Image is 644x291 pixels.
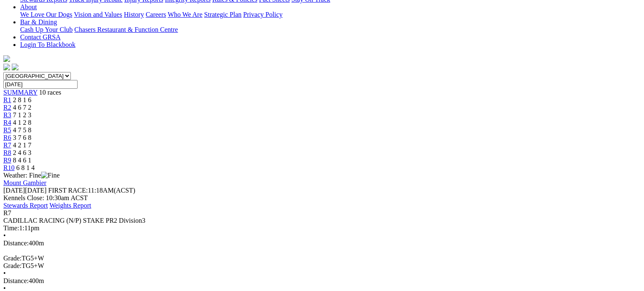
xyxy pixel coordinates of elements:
span: • [3,270,6,277]
span: 4 7 5 8 [13,126,31,134]
a: Login To Blackbook [20,41,75,48]
span: 2 8 1 6 [13,96,31,103]
div: 400m [3,239,634,247]
input: Select date [3,80,78,89]
a: R9 [3,157,11,164]
span: FIRST RACE: [48,187,88,194]
a: Contact GRSA [20,33,60,41]
a: We Love Our Dogs [20,11,72,18]
span: 4 2 1 7 [13,142,31,149]
img: Fine [41,172,60,179]
a: Cash Up Your Club [20,26,73,33]
div: TG5+W [3,255,634,262]
a: Chasers Restaurant & Function Centre [74,26,178,33]
a: Bar & Dining [20,18,57,26]
a: Weights Report [49,202,91,209]
span: 4 6 7 2 [13,104,31,111]
a: Strategic Plan [204,11,241,18]
span: R7 [3,209,11,216]
span: 11:18AM(ACST) [48,187,135,194]
div: TG5+W [3,262,634,270]
a: Vision and Values [74,11,122,18]
img: twitter.svg [12,64,18,70]
a: Careers [145,11,166,18]
a: R10 [3,164,15,171]
a: R1 [3,96,11,103]
span: [DATE] [3,187,25,194]
span: 7 1 2 3 [13,111,31,118]
a: Stewards Report [3,202,48,209]
a: R4 [3,119,11,126]
a: History [124,11,144,18]
a: About [20,3,37,10]
a: R3 [3,111,11,118]
span: 3 7 6 8 [13,134,31,141]
span: Time: [3,224,19,232]
span: Distance: [3,277,29,284]
div: 400m [3,277,634,285]
span: Weather: Fine [3,172,60,179]
img: logo-grsa-white.png [3,55,10,62]
a: SUMMARY [3,89,37,96]
span: • [3,232,6,239]
a: R7 [3,142,11,149]
span: Grade: [3,255,22,262]
span: 10 races [39,89,61,96]
a: Privacy Policy [243,11,283,18]
a: Mount Gambier [3,179,47,186]
div: Kennels Close: 10:30am ACST [3,194,634,202]
a: R2 [3,104,11,111]
div: Bar & Dining [20,26,634,33]
div: CADILLAC RACING (N/P) STAKE PR2 Division3 [3,217,634,224]
span: 4 1 2 8 [13,119,31,126]
div: About [20,11,634,18]
span: [DATE] [3,187,47,194]
div: 1:11pm [3,224,634,232]
span: 6 8 1 4 [16,164,35,171]
a: R8 [3,149,11,156]
a: R6 [3,134,11,141]
a: Who We Are [168,11,203,18]
span: 2 4 6 3 [13,149,31,156]
img: facebook.svg [3,64,10,70]
span: Grade: [3,262,22,269]
span: 8 4 6 1 [13,157,31,164]
span: Distance: [3,239,29,247]
a: R5 [3,126,11,134]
